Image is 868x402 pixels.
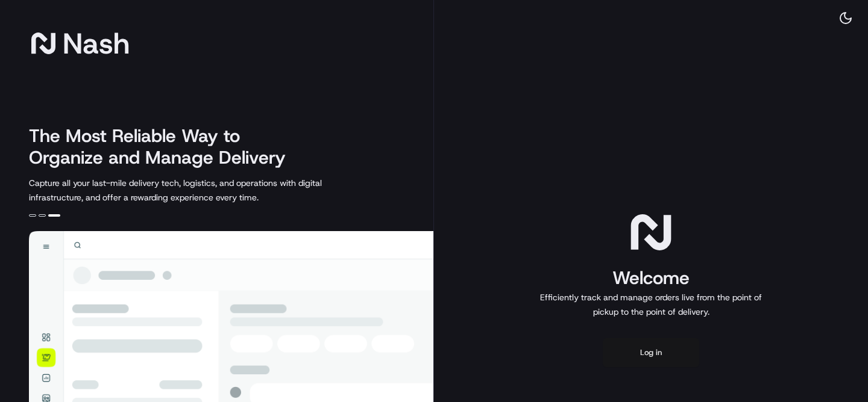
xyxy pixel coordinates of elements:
[63,31,130,55] span: Nash
[535,290,767,319] p: Efficiently track and manage orders live from the point of pickup to the point of delivery.
[603,338,699,367] button: Log in
[29,125,299,169] h2: The Most Reliable Way to Organize and Manage Delivery
[535,266,767,290] h1: Welcome
[29,176,376,205] p: Capture all your last-mile delivery tech, logistics, and operations with digital infrastructure, ...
